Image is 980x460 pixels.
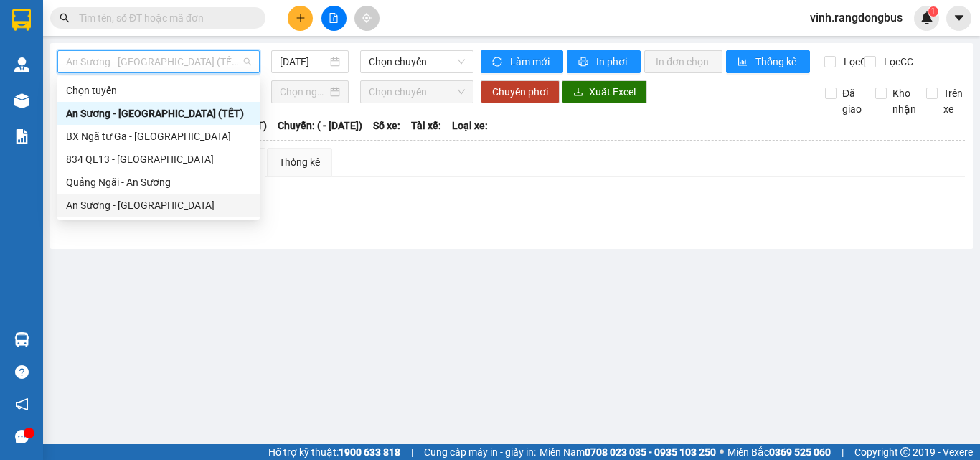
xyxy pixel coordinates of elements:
strong: 1900 633 818 [339,446,400,458]
img: logo-vxr [12,9,31,31]
span: notification [15,398,29,411]
span: Đã giao [837,85,867,117]
span: Lọc CR [838,54,875,70]
span: vinh.rangdongbus [798,9,914,27]
span: Làm mới [510,54,552,70]
button: caret-down [946,6,971,31]
img: warehouse-icon [14,93,29,108]
button: downloadXuất Excel [562,80,647,103]
button: plus [288,6,313,31]
span: Miền Bắc [727,444,831,460]
span: An Sương - Quảng Ngãi (TẾT) [66,51,251,72]
div: Quảng Ngãi - An Sương [66,174,251,190]
span: aim [362,13,372,23]
div: An Sương - [GEOGRAPHIC_DATA] (TẾT) [66,105,251,121]
span: file-add [329,13,339,23]
span: In phơi [596,54,629,70]
div: Chọn tuyến [66,83,251,98]
span: Loại xe: [452,118,488,133]
input: Chọn ngày [280,84,327,100]
input: Tìm tên, số ĐT hoặc mã đơn [79,10,248,26]
span: | [411,444,413,460]
span: Chuyến: ( - [DATE]) [278,118,362,133]
span: plus [296,13,306,23]
span: Trên xe [938,85,969,117]
div: BX Ngã tư Ga - Quảng Ngãi [57,125,260,148]
img: warehouse-icon [14,57,29,72]
img: solution-icon [14,129,29,144]
button: In đơn chọn [644,50,722,73]
span: Cung cấp máy in - giấy in: [424,444,536,460]
img: icon-new-feature [920,11,933,24]
div: An Sương - Quảng Ngãi [57,194,260,217]
sup: 1 [928,6,938,17]
div: 834 QL13 - Quảng Ngãi [57,148,260,171]
div: Chọn tuyến [57,79,260,102]
span: printer [578,57,590,68]
span: Kho nhận [887,85,922,117]
strong: 0369 525 060 [769,446,831,458]
span: question-circle [15,365,29,379]
button: bar-chartThống kê [726,50,810,73]
span: Thống kê [755,54,798,70]
input: 15/08/2025 [280,54,327,70]
img: warehouse-icon [14,332,29,347]
div: BX Ngã tư Ga - [GEOGRAPHIC_DATA] [66,128,251,144]
button: aim [354,6,380,31]
span: sync [492,57,504,68]
span: Lọc CC [878,54,915,70]
div: Thống kê [279,154,320,170]
strong: 0708 023 035 - 0935 103 250 [585,446,716,458]
span: copyright [900,447,910,457]
span: Tài xế: [411,118,441,133]
button: printerIn phơi [567,50,641,73]
div: 834 QL13 - [GEOGRAPHIC_DATA] [66,151,251,167]
span: Miền Nam [540,444,716,460]
span: caret-down [953,11,966,24]
span: bar-chart [738,57,750,68]
span: search [60,13,70,23]
span: 1 [930,6,936,17]
div: An Sương - [GEOGRAPHIC_DATA] [66,197,251,213]
span: Hỗ trợ kỹ thuật: [268,444,400,460]
button: Chuyển phơi [481,80,560,103]
span: Chọn chuyến [369,51,465,72]
span: Chọn chuyến [369,81,465,103]
div: An Sương - Quảng Ngãi (TẾT) [57,102,260,125]
span: | [842,444,844,460]
span: ⚪️ [720,449,724,455]
span: message [15,430,29,443]
button: file-add [321,6,347,31]
div: Quảng Ngãi - An Sương [57,171,260,194]
span: Số xe: [373,118,400,133]
button: syncLàm mới [481,50,563,73]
